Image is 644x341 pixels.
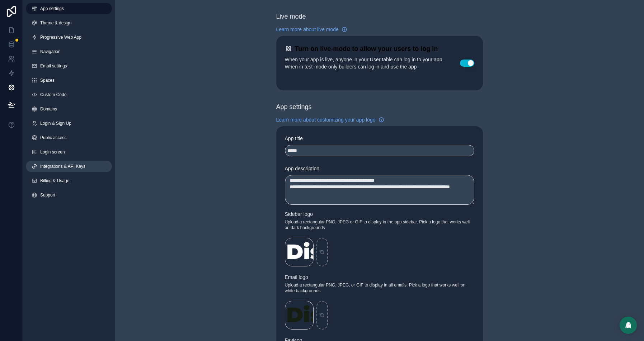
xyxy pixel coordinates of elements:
[26,146,112,158] a: Login screen
[40,49,61,55] span: Navigation
[285,282,474,294] span: Upload a rectangular PNG, JPEG, or GIF to display in all emails. Pick a logo that works well on w...
[40,178,69,184] span: Billing & Usage
[40,63,67,69] span: Email settings
[276,26,339,33] span: Learn more about live mode
[40,164,85,169] span: Integrations & API Keys
[276,116,384,123] a: Learn more about customizing your app logo
[285,211,313,217] span: Sidebar logo
[26,46,112,57] a: Navigation
[26,103,112,115] a: Domains
[276,11,306,22] div: Live mode
[40,6,64,11] span: App settings
[40,77,55,83] span: Spaces
[40,192,55,198] span: Support
[26,161,112,172] a: Integrations & API Keys
[285,56,460,70] p: When your app is live, anyone in your User table can log in to your app. When in test-mode only b...
[276,116,376,123] span: Learn more about customizing your app logo
[285,219,474,231] span: Upload a rectangular PNG, JPEG or GIF to display in the app sidebar. Pick a logo that works well ...
[26,175,112,186] a: Billing & Usage
[620,317,637,334] div: Open Intercom Messenger
[26,75,112,86] a: Spaces
[40,92,66,98] span: Custom Code
[40,20,71,26] span: Theme & design
[26,3,112,14] a: App settings
[26,60,112,72] a: Email settings
[276,26,347,33] a: Learn more about live mode
[285,274,308,280] span: Email logo
[26,89,112,100] a: Custom Code
[40,135,66,141] span: Public access
[26,189,112,201] a: Support
[276,102,312,112] div: App settings
[295,44,438,53] h2: Turn on live-mode to allow your users to log in
[26,132,112,143] a: Public access
[26,32,112,43] a: Progressive Web App
[40,34,81,40] span: Progressive Web App
[285,166,320,171] span: App description
[40,106,57,112] span: Domains
[26,17,112,29] a: Theme & design
[285,136,303,141] span: App title
[26,118,112,129] a: Login & Sign Up
[40,149,65,155] span: Login screen
[40,120,71,126] span: Login & Sign Up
